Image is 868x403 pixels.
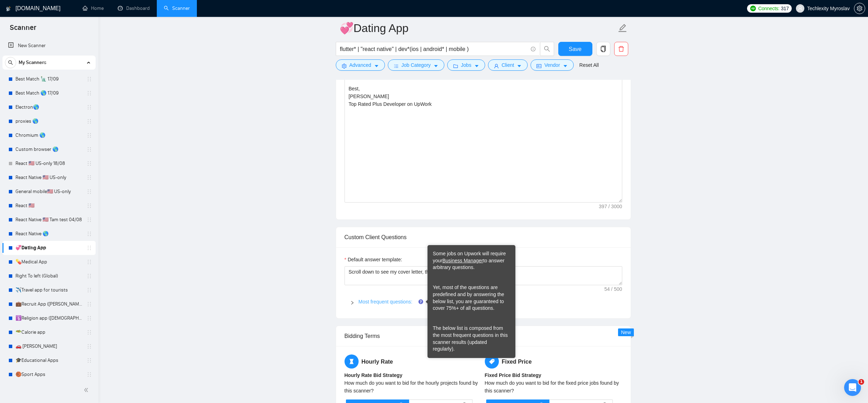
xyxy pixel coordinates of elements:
span: holder [86,104,92,110]
li: New Scanner [2,39,96,53]
a: React 🇺🇸 US-only 18/08 [15,156,82,171]
a: Reset All [579,61,599,69]
a: Most frequent questions: [359,299,412,305]
div: How much do you want to bid for the fixed price jobs found by this scanner? [485,379,622,395]
button: settingAdvancedcaret-down [336,59,385,71]
a: General mobile🇺🇸 US-only [15,185,82,199]
a: searchScanner [164,5,190,11]
a: 🏀Sport Apps [15,367,82,382]
iframe: Intercom live chat [844,379,861,396]
a: React Native 🇺🇸 US-only [15,171,82,185]
span: holder [86,175,92,180]
span: Scanner [4,23,42,37]
span: double-left [84,386,91,394]
div: Bidding Terms [345,326,622,346]
span: Jobs [461,61,471,69]
span: Vendor [544,61,560,69]
span: holder [86,344,92,349]
h5: Fixed Price [485,354,622,369]
a: 💼Recruit App ([PERSON_NAME]) [15,297,82,311]
a: 🚗 [PERSON_NAME] [15,339,82,353]
button: copy [596,42,610,56]
span: holder [86,90,92,96]
div: Custom Client Questions [345,227,622,247]
div: Tooltip anchor [418,299,424,305]
span: holder [86,161,92,166]
button: search [5,57,16,68]
span: holder [86,203,92,209]
button: folderJobscaret-down [447,59,485,71]
a: 🎓Educational Apps [15,353,82,367]
a: Business Manager [442,258,483,263]
span: holder [86,147,92,152]
span: search [5,60,16,65]
a: 💊Medical App [15,255,82,269]
a: Chromium 🌎 [15,128,82,142]
a: ✈️Travel app for tourists [15,283,82,297]
span: tag [485,354,499,369]
span: Client [502,61,514,69]
img: logo [6,3,11,14]
button: search [540,42,554,56]
a: homeHome [83,5,104,11]
button: Save [558,42,592,56]
button: setting [854,3,865,14]
textarea: Cover Letter template: [345,44,622,203]
span: My Scanners [19,56,46,70]
span: Advanced [349,61,371,69]
span: holder [86,287,92,293]
span: bars [394,63,399,69]
span: holder [86,133,92,138]
span: info-circle [531,47,535,51]
span: user [798,6,803,11]
span: idcard [536,63,541,69]
span: caret-down [474,63,479,69]
span: holder [86,273,92,279]
span: holder [86,189,92,194]
span: holder [86,119,92,124]
span: caret-down [563,63,568,69]
span: holder [86,315,92,321]
div: How much do you want to bid for the hourly projects found by this scanner? [345,379,482,395]
span: folder [453,63,458,69]
div: The below list is composed from the most frequent questions in this scanner results (updated regu... [433,325,510,352]
a: setting [854,6,865,11]
span: setting [854,6,865,11]
button: userClientcaret-down [488,59,528,71]
h5: Hourly Rate [345,354,482,369]
span: caret-down [433,63,438,69]
div: Most frequent questions: [345,294,622,310]
span: hourglass [345,354,359,369]
span: search [540,46,554,52]
span: holder [86,372,92,377]
button: barsJob Categorycaret-down [388,59,444,71]
span: 1 [859,379,864,385]
a: 🥗Calorie app [15,325,82,339]
span: 317 [781,5,789,12]
div: Yet, most of the questions are predefined and by answering the below list, you are guaranteed to ... [433,284,510,312]
span: caret-down [374,63,379,69]
span: holder [86,301,92,307]
b: Fixed Price Bid Strategy [485,372,541,378]
span: Job Category [401,61,431,69]
span: copy [597,46,610,52]
a: Electron🌎 [15,100,82,114]
a: Best Match 🗽 17/09 [15,72,82,86]
span: holder [86,245,92,251]
input: Scanner name... [340,19,617,37]
span: holder [86,76,92,82]
span: New [621,330,631,335]
a: 🛐Religion app ([DEMOGRAPHIC_DATA][PERSON_NAME]) [15,311,82,325]
span: user [494,63,499,69]
span: holder [86,217,92,223]
a: Right To left (Global) [15,269,82,283]
span: Connects: [758,5,779,12]
span: setting [342,63,347,69]
span: delete [615,46,628,52]
span: right [350,301,354,305]
input: Search Freelance Jobs... [340,45,528,53]
a: React 🇺🇸 [15,199,82,213]
a: React Native 🇺🇸 Tam test 04/08 [15,213,82,227]
label: Default answer template: [345,256,402,263]
span: caret-down [517,63,522,69]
